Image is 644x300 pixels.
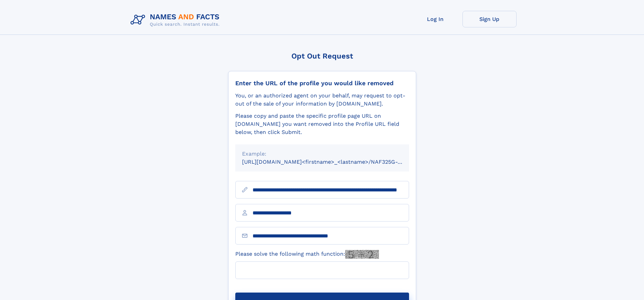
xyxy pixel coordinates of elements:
div: You, or an authorized agent on your behalf, may request to opt-out of the sale of your informatio... [235,92,409,108]
div: Please copy and paste the specific profile page URL on [DOMAIN_NAME] you want removed into the Pr... [235,112,409,136]
img: Logo Names and Facts [128,11,225,29]
a: Sign Up [462,11,517,27]
div: Opt Out Request [228,52,416,60]
small: [URL][DOMAIN_NAME]<firstname>_<lastname>/NAF325G-xxxxxxxx [242,159,422,165]
a: Log In [408,11,462,27]
div: Example: [242,150,402,158]
label: Please solve the following math function: [235,250,379,259]
div: Enter the URL of the profile you would like removed [235,79,409,87]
